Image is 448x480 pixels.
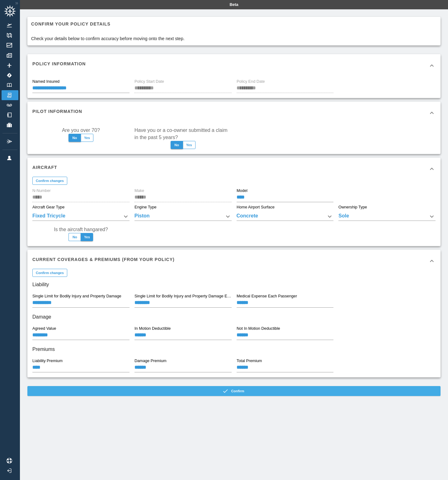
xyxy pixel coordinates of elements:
label: Damage Premium [134,358,167,364]
button: Yes [81,134,93,142]
label: Total Premium [237,358,262,364]
button: Yes [183,141,196,149]
label: Medical Expense Each Passenger [237,293,297,299]
button: No [171,141,183,149]
div: Current Coverages & Premiums (from your policy) [27,250,441,272]
h6: Liability [32,280,436,289]
label: Policy End Date [237,79,265,84]
div: Fixed Tricycle [32,212,130,221]
label: Home Airport Surface [237,204,275,210]
label: Have you or a co-owner submitted a claim in the past 5 years? [134,127,232,141]
div: Aircraft [27,158,441,180]
label: Single Limit for Bodily Injury and Property Damage Each Passenger [134,293,231,299]
p: Check your details below to confirm accuracy before moving onto the next step. [31,35,185,42]
label: Make [134,188,144,193]
label: Agreed Value [32,326,56,331]
label: Are you over 70? [62,127,100,134]
button: Confirm changes [32,269,67,277]
button: No [68,134,81,142]
label: Aircraft Gear Type [32,204,64,210]
h6: Pilot Information [32,108,82,115]
h6: Confirm your policy details [31,21,185,27]
h6: Current Coverages & Premiums (from your policy) [32,256,175,263]
label: Is the aircraft hangared? [54,226,108,233]
label: In Motion Deductible [134,326,171,331]
label: Liability Premium [32,358,63,364]
label: Ownership Type [338,204,367,210]
div: Sole [338,212,436,221]
label: Engine Type [134,204,157,210]
h6: Damage [32,313,436,321]
div: Pilot Information [27,102,441,124]
div: Concrete [237,212,334,221]
label: Not In Motion Deductible [237,326,280,331]
label: Policy Start Date [134,79,164,84]
div: Piston [134,212,232,221]
label: Single Limit for Bodily Injury and Property Damage [32,293,121,299]
button: No [68,233,81,241]
button: Confirm changes [32,177,67,185]
label: Named Insured [32,79,59,84]
label: Model [237,188,248,193]
h6: Policy Information [32,60,86,67]
button: Confirm [27,386,441,396]
div: Policy Information [27,54,441,77]
label: N-Number [32,188,51,193]
h6: Premiums [32,345,436,354]
button: Yes [81,233,93,241]
h6: Aircraft [32,164,57,171]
